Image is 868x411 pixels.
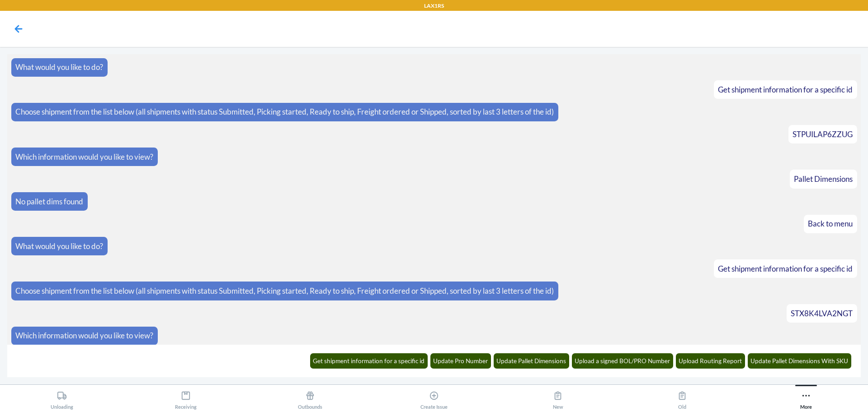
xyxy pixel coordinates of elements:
[15,240,103,252] p: What would you like to do?
[310,353,428,369] button: Get shipment information for a specific id
[677,387,687,410] div: Old
[15,196,83,208] p: No pallet dims found
[15,285,554,297] p: Choose shipment from the list below (all shipments with status Submitted, Picking started, Ready ...
[430,353,491,369] button: Update Pro Number
[496,385,620,410] button: New
[620,385,744,410] button: Old
[718,264,853,273] span: Get shipment information for a specific id
[572,353,674,369] button: Upload a signed BOL/PRO Number
[15,106,554,118] p: Choose shipment from the list below (all shipments with status Submitted, Picking started, Ready ...
[15,61,103,73] p: What would you like to do?
[15,330,153,342] p: Which information would you like to view?
[676,353,745,369] button: Upload Routing Report
[744,385,868,410] button: More
[124,385,248,410] button: Receiving
[494,353,570,369] button: Update Pallet Dimensions
[298,387,322,410] div: Outbounds
[424,2,444,10] p: LAX1RS
[248,385,372,410] button: Outbounds
[748,353,852,369] button: Update Pallet Dimensions With SKU
[420,387,448,410] div: Create Issue
[553,387,563,410] div: New
[51,387,73,410] div: Unloading
[175,387,197,410] div: Receiving
[794,174,853,184] span: Pallet Dimensions
[791,309,853,318] span: STX8K4LVA2NGT
[718,85,853,94] span: Get shipment information for a specific id
[800,387,812,410] div: More
[808,219,853,228] span: Back to menu
[372,385,496,410] button: Create Issue
[15,151,153,163] p: Which information would you like to view?
[793,129,853,139] span: STPUILAP6ZZUG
